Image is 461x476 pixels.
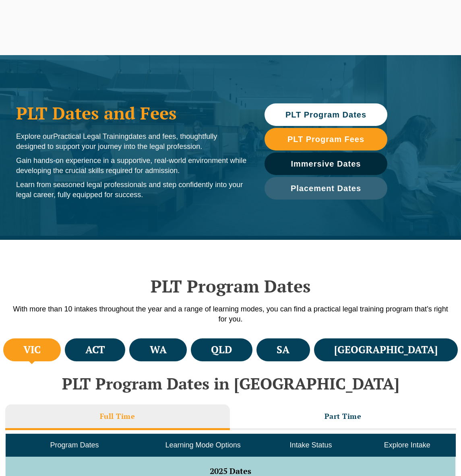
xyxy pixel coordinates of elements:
p: Gain hands-on experience in a supportive, real-world environment while developing the crucial ski... [16,156,248,176]
h4: [GEOGRAPHIC_DATA] [334,343,438,356]
h4: WA [150,343,167,356]
span: PLT Program Fees [287,135,364,143]
h1: PLT Dates and Fees [16,103,248,123]
span: Program Dates [50,441,99,449]
span: Explore Intake [384,441,430,449]
a: Immersive Dates [265,152,388,175]
span: Practical Legal Training [53,132,128,140]
p: Explore our dates and fees, thoughtfully designed to support your journey into the legal profession. [16,132,248,152]
p: With more than 10 intakes throughout the year and a range of learning modes, you can find a pract... [8,304,453,324]
p: Learn from seasoned legal professionals and step confidently into your legal career, fully equipp... [16,180,248,200]
a: Placement Dates [265,177,388,200]
span: Learning Mode Options [165,441,241,449]
span: PLT Program Dates [285,111,366,119]
h3: Full Time [100,412,135,421]
h2: PLT Program Dates in [GEOGRAPHIC_DATA] [1,375,460,392]
h4: QLD [211,343,232,356]
h2: PLT Program Dates [8,276,453,296]
span: Intake Status [289,441,332,449]
h4: SA [277,343,289,356]
span: Immersive Dates [291,160,361,168]
h4: VIC [23,343,41,356]
span: Placement Dates [291,184,361,192]
a: PLT Program Fees [265,128,388,150]
a: PLT Program Dates [265,103,388,126]
h3: Part Time [325,412,362,421]
h4: ACT [85,343,105,356]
